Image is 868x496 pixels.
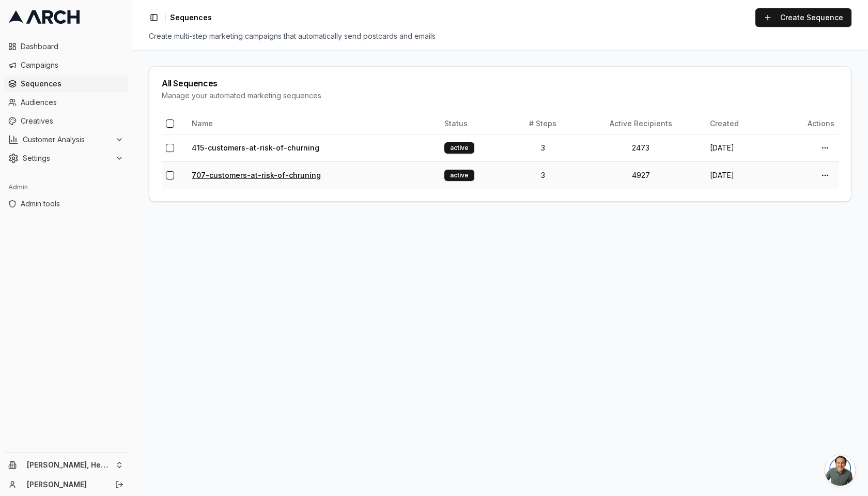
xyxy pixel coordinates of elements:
td: 3 [510,161,576,189]
a: Campaigns [4,57,128,73]
span: Settings [23,153,111,163]
td: 3 [510,134,576,161]
th: Active Recipients [576,113,706,134]
div: All Sequences [162,79,839,87]
td: 4927 [576,161,706,189]
a: 707-customers-at-risk-of-chruning [192,171,321,179]
td: 2473 [576,134,706,161]
td: [DATE] [706,161,774,189]
a: Sequences [4,76,128,92]
a: Admin tools [4,196,128,212]
div: active [444,142,474,154]
th: # Steps [510,113,576,134]
button: Log out [112,477,127,492]
span: Sequences [170,12,212,23]
div: Create multi-step marketing campaigns that automatically send postcards and emails [149,31,851,41]
th: Name [188,113,440,134]
div: Admin [4,179,128,196]
a: 415-customers-at-risk-of-churning [192,143,319,152]
div: Manage your automated marketing sequences [162,91,839,101]
th: Status [440,113,510,134]
span: Customer Analysis [23,134,111,145]
a: Audiences [4,94,128,111]
button: [PERSON_NAME], Heating, Cooling and Drains [4,457,128,473]
button: Settings [4,150,128,167]
span: Campaigns [21,60,123,70]
a: Dashboard [4,38,128,55]
span: Sequences [21,79,123,89]
div: active [444,170,474,181]
th: Created [706,113,774,134]
span: Dashboard [21,41,123,52]
td: [DATE] [706,134,774,161]
a: Create Sequence [755,8,851,27]
button: Customer Analysis [4,131,128,148]
nav: breadcrumb [170,12,212,23]
span: Audiences [21,97,123,108]
th: Actions [774,113,839,134]
span: Admin tools [21,199,123,209]
div: Open chat [825,455,856,486]
span: [PERSON_NAME], Heating, Cooling and Drains [27,460,111,470]
span: Creatives [21,116,123,126]
a: Creatives [4,113,128,129]
a: [PERSON_NAME] [27,479,104,490]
